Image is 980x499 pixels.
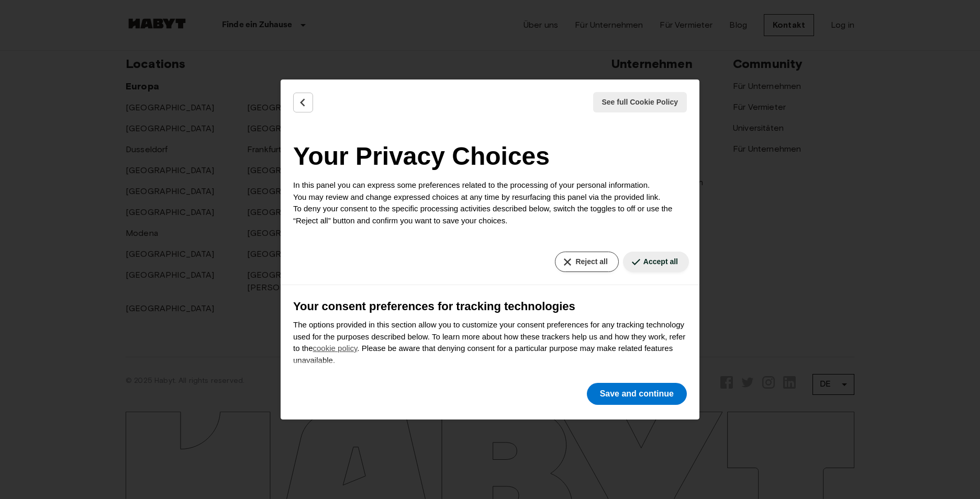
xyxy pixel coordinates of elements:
button: See full Cookie Policy [593,92,687,112]
h3: Your consent preferences for tracking technologies [293,298,687,315]
h2: Your Privacy Choices [293,138,687,175]
button: Save and continue [587,383,687,405]
p: In this panel you can express some preferences related to the processing of your personal informa... [293,179,687,226]
p: The options provided in this section allow you to customize your consent preferences for any trac... [293,319,687,366]
a: cookie policy [313,344,358,353]
button: Back [293,93,313,112]
button: Reject all [555,252,618,272]
span: See full Cookie Policy [602,97,678,108]
button: Accept all [623,252,689,272]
